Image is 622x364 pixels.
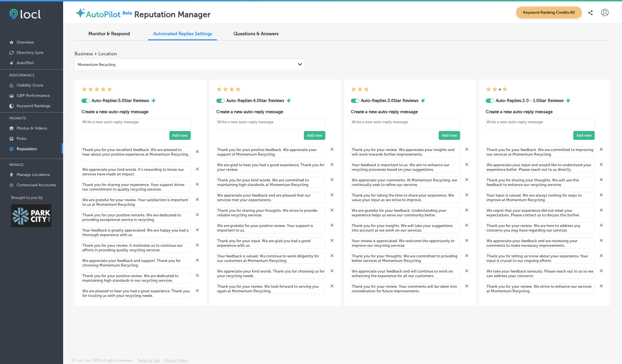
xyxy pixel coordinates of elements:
p: AutoPilot [17,60,34,65]
textarea: Thank you for your excellent feedback. We are pleased to hear about your positive experience at M... [81,146,191,162]
textarea: Thank you for your input. We are glad you had a good experience with us. [216,238,326,248]
label: Create a new auto-reply message [351,109,460,114]
textarea: We are grateful for your positive review. Your support is important to us. [216,222,326,233]
textarea: Thank you for your review. We strive to enhance our services at Momentum Recycling. [486,283,595,294]
textarea: Your feedback is important to us. We aim to enhance our recycling processes based on your suggest... [351,162,460,173]
img: autopilot-icon [565,98,571,103]
button: Add new [304,131,325,140]
p: Reputation [17,146,37,151]
textarea: We are grateful for your review. Your satisfaction is important to us at Momentum Recycling. [81,197,191,208]
textarea: We take your feedback seriously. Please reach out to us so we can address your concerns. [486,268,595,279]
label: Business + Location [75,51,117,56]
button: Add new [439,131,460,140]
textarea: Your review is appreciated. We welcome the opportunity to improve our recycling services. [351,238,460,248]
div: Momentum Recycling [78,62,116,67]
p: Posts [17,136,26,141]
textarea: We appreciate your feedback and will continue to work on enhancing the experience for all our cus... [351,268,460,279]
textarea: Thank you for sharing your thoughts. We strive to provide reliable recycling services. [216,207,326,218]
span: Monitor & Respond [88,31,130,36]
textarea: We appreciate your comments. At Momentum Recycling, we continually seek to refine our services. [351,177,460,188]
p: Photos & Videos [17,126,47,131]
textarea: Thank you for your positive feedback. We appreciate your support of Momentum Recycling. [216,146,326,157]
textarea: Your input is valued. We are always looking for ways to improve at Momentum Recycling. [486,192,595,203]
p: Manage Locations [17,172,50,177]
div: Auto-Replies: 4.0 Star Reviews [225,98,286,103]
label: Create a new auto-reply message [216,109,326,114]
img: Park City [11,204,51,227]
p: Directory Sync [17,50,44,55]
p: GBP Performance [17,93,50,98]
img: autopilot-icon [420,98,426,103]
label: Create a new auto-reply message [486,109,595,114]
textarea: Your feedback is valued. We continue to work diligently for our customers at Momentum Recycling. [216,253,326,264]
img: autopilot-icon [75,7,86,19]
div: 5 Stars [81,86,112,93]
textarea: Thank you for sharing your thoughts. We will use this feedback to enhance our recycling services. [486,177,595,188]
textarea: Thank you for your review. It motivates us to continue our efforts in providing quality recycling... [81,242,191,253]
textarea: Create your Quick Reply [216,119,326,130]
textarea: We are glad to hear you had a good experience. Thank you for your review. [216,162,326,173]
div: Auto-Replies: 3.0 Star Reviews [359,98,420,103]
textarea: We are grateful for your feedback. Understanding your experience helps us serve our community bet... [351,207,460,218]
p: Keyword Rankings [17,103,50,108]
textarea: We appreciate your input and would like to understand your experience better. Please reach out to... [486,162,595,173]
textarea: Thank you for sharing your experience. Your support drives our commitment to quality recycling se... [81,181,191,192]
textarea: Thank you for your kind words. We are committed to maintaining high standards at Momentum Recycling. [216,177,326,188]
div: Auto-Replies: 2.0 - 1.0 Star Reviews [494,98,565,103]
textarea: Thank you for your review. Your comments will be taken into consideration for future improvements. [351,283,460,294]
label: Reputation Manager [134,10,211,19]
textarea: Thank you for your insights. We will take your suggestions into account as we work on our services. [351,222,460,233]
textarea: Thank you for your positive remarks. We are dedicated to providing exceptional service in recycling. [81,212,191,223]
img: Beta [120,10,134,16]
label: Create a new auto-reply message [81,109,191,114]
textarea: Thank you for your feedback. We are committed to improving our services at Momentum Recycling. [486,146,595,157]
img: fda3e92497d09a02dc62c9cd864e3231.png [9,9,41,19]
textarea: We appreciate your feedback and are pleased that our services met your expectations. [216,192,326,203]
img: autopilot-icon [151,98,156,103]
div: 1 Star [502,86,508,93]
p: Connected Accounts [17,183,56,187]
textarea: Thank you for taking the time to share your experience. We value your input as we strive to improve. [351,192,460,203]
textarea: Thank you for letting us know about your experience. Your input is crucial to our ongoing efforts. [486,253,595,264]
textarea: We regret that your experience did not meet your expectations. Please contact us to discuss this ... [486,207,595,218]
textarea: Thank you for your positive review. We are dedicated to maintaining high standards in our recycli... [81,273,191,283]
textarea: Thank you for your review. We look forward to serving you again at Momentum Recycling. [216,283,326,294]
div: 2 Stars [486,86,498,93]
span: Automated Replies Settings [153,31,212,36]
textarea: Create your Quick Reply [81,119,191,130]
textarea: Thank you for your review. We appreciate your insights and will work towards further improvements. [351,146,460,157]
div: 3 Stars [351,86,369,93]
textarea: We appreciate your kind words. Thank you for choosing us for your recycling needs. [216,268,326,279]
textarea: Thank you for your review. We are here to address any concerns you may have regarding our services. [486,222,595,233]
img: autopilot-icon [286,98,291,103]
span: + [498,87,502,92]
textarea: Your feedback is greatly appreciated. We are happy you had a thorough experience with us. [81,227,191,238]
textarea: We are pleased to hear you had a great experience. Thank you for trusting us with your recycling ... [81,288,191,299]
button: Add new [573,131,595,140]
span: Keyword Ranking Credits: 60 [516,7,582,18]
p: Overview [17,40,34,45]
textarea: We appreciate your feedback and support. Thank you for choosing Momentum Recycling. [81,257,191,268]
div: Auto-Replies: 5.0 Star Reviews [90,98,151,103]
label: AutoPilot [86,10,120,19]
span: Questions & Answers [234,31,279,36]
p: Visibility Score [17,83,43,88]
textarea: We appreciate your feedback and are reviewing your comments to make necessary improvements. [486,238,595,248]
p: Brought to you by [11,195,63,200]
p: Locl, Inc. 2025 all rights reserved. [77,358,133,363]
textarea: Create your Quick Reply [351,119,460,130]
button: Add new [169,131,191,140]
textarea: Create your Quick Reply [486,119,595,130]
textarea: Thank you for your thoughts. We are committed to providing better services at Momentum Recycling. [351,253,460,264]
div: 4 Stars [216,86,241,93]
textarea: We appreciate your kind words. It's rewarding to know our services have made an impact. [81,166,191,177]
